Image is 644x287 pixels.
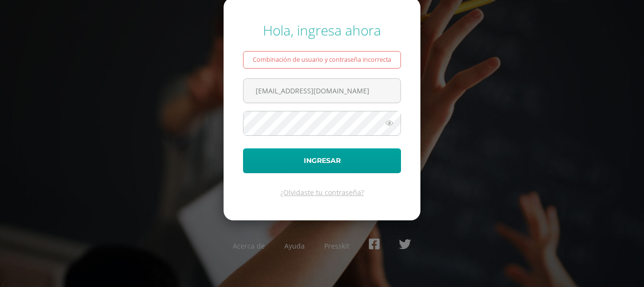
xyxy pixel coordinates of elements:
button: Ingresar [243,148,401,173]
div: Hola, ingresa ahora [243,21,401,39]
div: Combinación de usuario y contraseña incorrecta [243,51,401,69]
input: Correo electrónico o usuario [244,79,400,103]
a: ¿Olvidaste tu contraseña? [280,188,364,197]
a: Acerca de [233,241,265,251]
a: Presskit [324,241,349,251]
a: Ayuda [284,241,305,251]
